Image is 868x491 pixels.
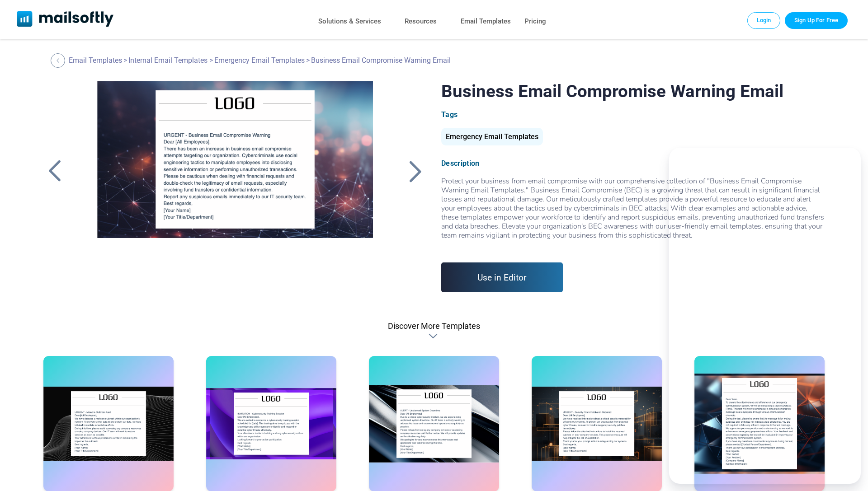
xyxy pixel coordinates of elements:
a: Solutions & Services [318,15,381,28]
a: Trial [785,12,848,28]
a: Internal Email Templates [128,56,208,65]
div: Emergency Email Templates [441,128,543,145]
a: Business Email Compromise Warning Email [82,81,388,307]
a: Resources [405,15,437,28]
a: Back [51,53,67,68]
iframe: Embedded Agent [669,148,861,484]
a: Email Templates [461,15,511,28]
div: Description [441,159,825,168]
a: Email Templates [69,56,122,65]
div: Protect your business from email compromise with our comprehensive collection of "Business Email ... [441,177,825,249]
a: Emergency Email Templates [441,136,543,140]
a: Pricing [524,15,546,28]
a: Emergency Email Templates [214,56,305,65]
div: Tags [441,110,825,119]
div: Discover More Templates [388,321,480,331]
a: Back [404,159,427,183]
div: Discover More Templates [429,332,439,341]
a: Login [747,12,781,28]
a: Use in Editor [441,262,563,292]
a: Mailsoftly [17,11,114,28]
a: Back [43,159,66,183]
h1: Business Email Compromise Warning Email [441,81,825,101]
